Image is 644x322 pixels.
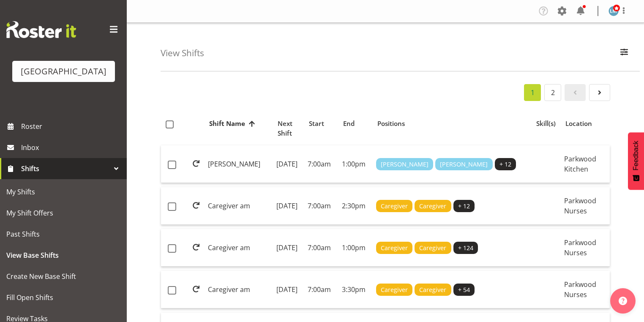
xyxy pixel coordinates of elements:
td: 2:30pm [338,187,373,225]
td: 1:00pm [338,229,373,267]
a: My Shift Offers [2,202,125,224]
a: Fill Open Shifts [2,287,125,308]
div: [GEOGRAPHIC_DATA] [21,65,106,78]
span: Caregiver [419,243,446,253]
td: [PERSON_NAME] [205,145,273,183]
img: help-xxl-2.png [619,297,627,305]
span: Caregiver [381,243,408,253]
span: + 124 [458,243,473,253]
span: [PERSON_NAME] [381,160,428,169]
span: My Shift Offers [6,207,120,219]
span: Location [565,119,592,128]
span: Caregiver [381,202,408,211]
td: [DATE] [273,271,304,308]
span: Create New Base Shift [6,270,120,283]
img: lesley-mckenzie127.jpg [609,6,619,16]
h4: View Shifts [161,48,204,58]
span: [PERSON_NAME] [440,160,488,169]
td: 3:30pm [338,271,373,308]
td: Caregiver am [205,187,273,225]
a: My Shifts [2,181,125,202]
td: 7:00am [304,271,338,308]
span: Next Shift [278,119,299,138]
span: Inbox [21,141,123,154]
span: Skill(s) [536,119,556,128]
td: [DATE] [273,145,304,183]
img: Rosterit website logo [6,21,76,38]
button: Filter Employees [615,44,633,63]
td: Caregiver am [205,271,273,308]
a: View Base Shifts [2,245,125,266]
span: Roster [21,120,123,133]
a: Past Shifts [2,224,125,245]
span: Parkwood Nurses [564,196,596,216]
span: Past Shifts [6,228,120,240]
span: Start [309,119,324,128]
span: + 12 [458,202,470,211]
td: 7:00am [304,229,338,267]
span: Parkwood Kitchen [564,154,596,174]
span: My Shifts [6,186,120,198]
a: Create New Base Shift [2,266,125,287]
span: Shifts [21,162,110,175]
span: Feedback [632,141,640,170]
a: 2 [544,84,561,101]
td: [DATE] [273,187,304,225]
td: 7:00am [304,145,338,183]
span: Caregiver [419,202,446,211]
td: 1:00pm [338,145,373,183]
span: + 12 [499,160,511,169]
span: Fill Open Shifts [6,291,120,304]
span: Positions [377,119,405,128]
span: End [343,119,355,128]
span: View Base Shifts [6,249,120,262]
span: Parkwood Nurses [564,238,596,257]
td: 7:00am [304,187,338,225]
span: + 54 [458,285,470,295]
span: Parkwood Nurses [564,280,596,299]
span: Caregiver [381,285,408,295]
span: Shift Name [209,119,245,128]
button: Feedback - Show survey [628,132,644,190]
td: Caregiver am [205,229,273,267]
span: Caregiver [419,285,446,295]
td: [DATE] [273,229,304,267]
